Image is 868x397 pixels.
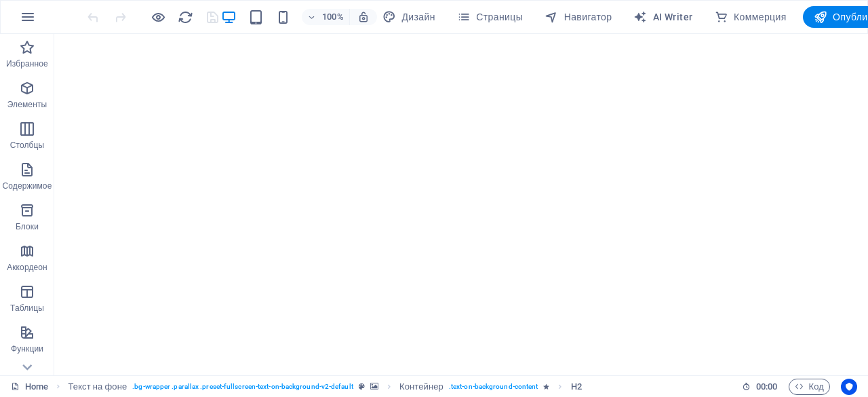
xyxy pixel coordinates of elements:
span: Навигатор [545,10,612,24]
nav: breadcrumb [68,379,582,395]
p: Столбцы [10,140,45,151]
div: Дизайн (Ctrl+Alt+Y) [377,6,441,28]
p: Аккордеон [7,262,47,273]
button: reload [177,9,193,25]
button: Коммерция [709,6,792,28]
h6: 100% [322,9,344,25]
span: AI Writer [633,10,692,24]
button: Навигатор [539,6,617,28]
span: Код [795,379,824,395]
button: Usercentrics [841,379,857,395]
span: . text-on-background-content [449,379,538,395]
i: При изменении размера уровень масштабирования подстраивается автоматически в соответствии с выбра... [357,11,370,23]
a: Щелкните для отмены выбора. Дважды щелкните, чтобы открыть Страницы [11,379,48,395]
p: Таблицы [10,303,44,314]
span: Щелкните, чтобы выбрать. Дважды щелкните, чтобы изменить [399,379,443,395]
span: : [766,381,768,392]
p: Содержимое [3,181,52,191]
button: AI Writer [628,6,698,28]
button: Код [789,379,830,395]
p: Функции [11,343,43,354]
h6: Время сеанса [742,379,778,395]
i: Этот элемент включает фон [370,383,378,390]
button: Дизайн [377,6,441,28]
span: Коммерция [715,10,787,24]
button: Нажмите здесь, чтобы выйти из режима предварительного просмотра и продолжить редактирование [150,9,166,25]
span: Страницы [457,10,523,24]
span: Дизайн [382,10,435,24]
p: Блоки [16,221,39,232]
button: 100% [302,9,350,25]
p: Элементы [7,99,47,110]
i: Этот элемент является настраиваемым пресетом [359,383,365,390]
button: Страницы [452,6,528,28]
span: 00 00 [756,379,777,395]
p: Избранное [6,58,48,69]
span: Щелкните, чтобы выбрать. Дважды щелкните, чтобы изменить [571,379,582,395]
i: Элемент содержит анимацию [543,383,549,390]
i: Перезагрузить страницу [178,10,193,25]
span: Щелкните, чтобы выбрать. Дважды щелкните, чтобы изменить [68,379,127,395]
span: . bg-wrapper .parallax .preset-fullscreen-text-on-background-v2-default [132,379,353,395]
